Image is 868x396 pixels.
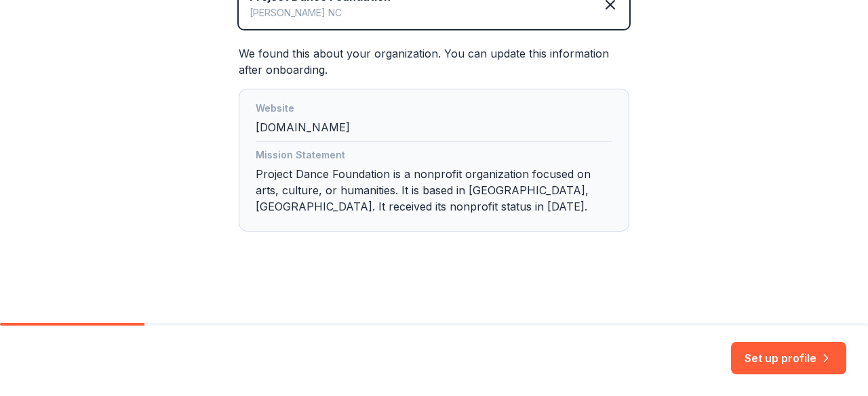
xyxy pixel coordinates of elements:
div: [DOMAIN_NAME] [256,100,612,141]
button: Set up profile [731,342,846,374]
div: [PERSON_NAME] NC [250,5,391,21]
div: We found this about your organization. You can update this information after onboarding. [239,45,629,232]
div: Mission Statement [256,147,612,166]
div: Project Dance Foundation is a nonprofit organization focused on arts, culture, or humanities. It ... [256,147,612,220]
div: Website [256,100,612,119]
